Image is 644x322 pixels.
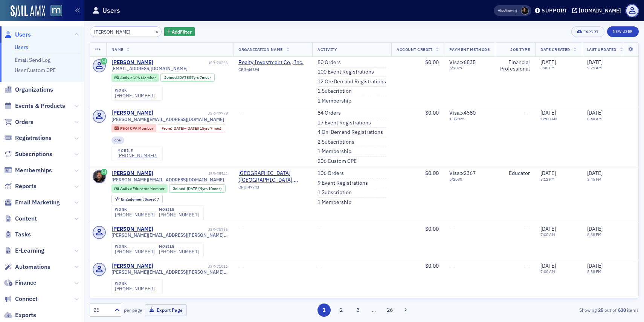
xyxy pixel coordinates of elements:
span: CPA Member [133,75,156,80]
div: mobile [118,149,157,153]
span: [PERSON_NAME][EMAIL_ADDRESS][PERSON_NAME][DOMAIN_NAME] [111,232,228,238]
span: — [238,262,243,269]
div: work [115,281,155,286]
a: [PERSON_NAME] [111,263,153,270]
span: Registrations [15,134,52,142]
span: — [449,225,453,232]
a: [GEOGRAPHIC_DATA] ([GEOGRAPHIC_DATA], [GEOGRAPHIC_DATA]) [238,170,307,183]
div: [PHONE_NUMBER] [115,249,155,255]
span: Visa : x2367 [449,170,476,176]
span: Orders [15,118,34,126]
a: Memberships [4,166,52,175]
div: Joined: 2018-01-31 00:00:00 [160,74,215,82]
span: [DATE] [540,59,556,66]
a: 12 On-Demand Registrations [317,78,386,85]
strong: 25 [597,307,604,313]
input: Search… [90,26,162,37]
span: $0.00 [425,225,439,232]
div: [DOMAIN_NAME] [579,7,621,14]
div: Joined: 2015-10-26 00:00:00 [169,184,226,193]
span: Educator Member [133,186,165,191]
div: 7 [121,197,159,201]
span: — [238,109,243,116]
a: Registrations [4,134,52,142]
time: 3:45 PM [587,176,601,182]
div: ORG-47743 [238,185,307,192]
a: Content [4,215,37,223]
div: From: 2008-09-10 00:00:00 [158,124,225,132]
a: Tasks [4,230,31,239]
div: [PERSON_NAME] [111,110,153,117]
button: [DOMAIN_NAME] [572,8,624,13]
span: Organization Name [238,47,283,52]
div: USR-70236 [154,60,228,65]
span: Prior [120,126,130,131]
span: Date Created [540,47,570,52]
a: 1 Subscription [317,88,352,95]
span: Job Type [510,47,530,52]
button: Export [571,26,604,37]
time: 8:38 PM [587,269,601,274]
div: [PHONE_NUMBER] [115,93,155,98]
span: Engagement Score : [121,196,157,202]
span: Exports [15,311,36,319]
span: Memberships [15,166,52,175]
time: 12:00 AM [540,116,557,121]
span: [EMAIL_ADDRESS][DOMAIN_NAME] [111,66,188,71]
a: Active CPA Member [114,75,156,80]
a: Realty Investment Co., Inc. [238,59,307,66]
span: [DATE] [540,109,556,116]
a: Finance [4,279,37,287]
a: Active Educator Member [114,186,164,191]
span: — [526,225,530,232]
a: [PERSON_NAME] [111,59,153,66]
a: Prior CPA Member [114,126,153,131]
div: 25 [93,306,110,314]
a: 1 Membership [317,199,351,206]
span: Salisbury University (Salisbury, MD) [238,170,307,183]
div: cpa [111,136,125,144]
a: 1 Membership [317,148,351,155]
a: Connect [4,295,38,303]
button: Export Page [145,304,187,316]
span: [DATE] [540,262,556,269]
span: 5 / 2030 [449,177,490,182]
a: [PHONE_NUMBER] [115,286,155,291]
div: [PHONE_NUMBER] [159,249,199,255]
span: Subscriptions [15,150,52,158]
span: … [369,307,379,313]
span: [DATE] [540,170,556,176]
span: [DATE] [587,170,603,176]
strong: 630 [617,307,627,313]
div: [PERSON_NAME] [111,170,153,177]
span: — [317,225,322,232]
a: Subscriptions [4,150,52,158]
div: mobile [159,207,199,212]
a: Organizations [4,86,53,94]
span: [PERSON_NAME][EMAIL_ADDRESS][DOMAIN_NAME] [111,177,224,182]
a: [PHONE_NUMBER] [118,153,157,158]
time: 8:38 PM [587,232,601,237]
a: Reports [4,182,37,190]
a: SailAMX [11,5,45,17]
img: SailAMX [50,5,62,17]
span: $0.00 [425,262,439,269]
div: USR-55941 [154,171,228,176]
span: $0.00 [425,109,439,116]
span: — [238,225,243,232]
span: [PERSON_NAME][EMAIL_ADDRESS][DOMAIN_NAME] [111,117,224,122]
a: 100 Event Registrations [317,69,374,75]
div: Active: Active: Educator Member [111,184,168,193]
time: 3:12 PM [540,176,555,182]
span: E-Learning [15,247,44,255]
span: [DATE] [186,126,198,131]
a: 106 Orders [317,170,344,177]
span: [DATE] [587,109,603,116]
button: 26 [383,304,397,317]
label: per page [124,307,142,313]
a: 80 Orders [317,59,341,66]
span: Connect [15,295,38,303]
div: Support [542,7,568,14]
span: Active [120,75,133,80]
